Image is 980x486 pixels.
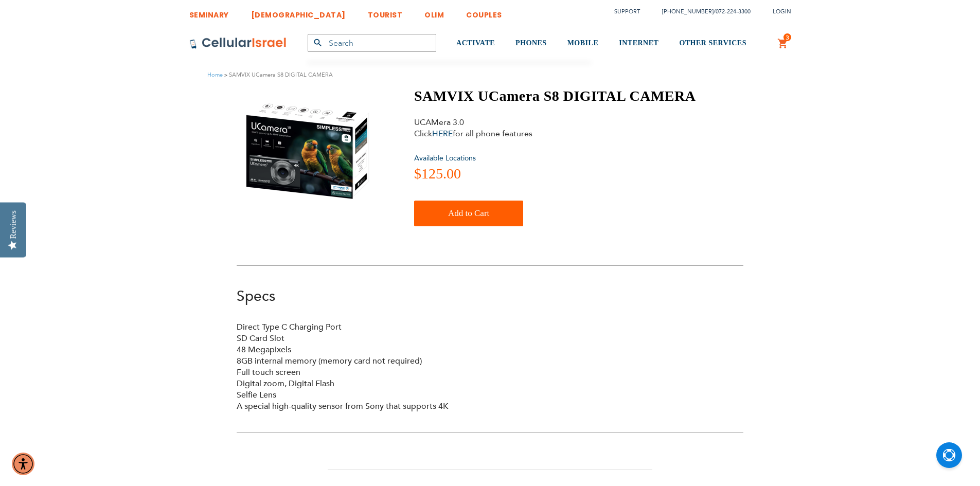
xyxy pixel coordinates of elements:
img: SAMVIX UCamera S8 DIGITAL CAMERA [237,87,386,209]
span: PHONES [515,39,547,47]
a: Home [207,71,223,79]
a: OTHER SERVICES [679,24,746,63]
span: $125.00 [414,166,461,182]
span: MOBILE [567,39,599,47]
a: SEMINARY [189,3,229,22]
li: / [652,4,751,19]
a: PHONES [515,24,547,63]
span: INTERNET [619,39,658,47]
a: 3 [777,38,789,50]
div: Reviews [9,210,18,239]
a: HERE [432,128,453,139]
a: [DEMOGRAPHIC_DATA] [251,3,346,22]
h1: SAMVIX UCamera S8 DIGITAL CAMERA [414,87,696,105]
img: Cellular Israel Logo [189,37,287,49]
a: Available Locations [414,153,476,163]
a: TOURIST [368,3,403,22]
div: Accessibility Menu [12,453,34,475]
a: Support [614,8,640,15]
span: OTHER SERVICES [679,39,746,47]
a: [PHONE_NUMBER] [662,8,714,15]
button: Add to Cart [414,201,523,226]
a: 072-224-3300 [716,8,751,15]
li: SAMVIX UCamera S8 DIGITAL CAMERA [223,70,333,80]
span: Add to Cart [448,203,489,224]
div: UCAMera 3.0 Click for all phone features [414,117,574,139]
a: ACTIVATE [456,24,495,63]
span: 3 [786,33,789,42]
input: Search [308,34,436,52]
a: OLIM [424,3,444,22]
a: INTERNET [619,24,658,63]
a: Specs [237,286,275,306]
span: ACTIVATE [456,39,495,47]
a: COUPLES [466,3,502,22]
a: MOBILE [567,24,599,63]
span: Login [773,8,791,15]
form: Add to Cart [414,201,696,226]
div: Direct Type C Charging Port SD Card Slot 48 Megapixels 8GB internal memory (memory card not requi... [237,321,743,412]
